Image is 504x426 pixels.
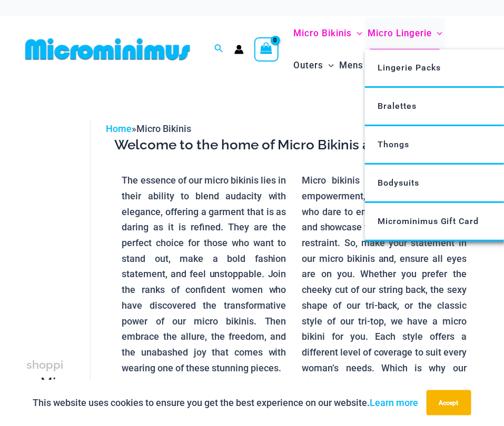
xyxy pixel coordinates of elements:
[378,178,419,188] span: Bodysuits
[106,123,192,134] span: »
[293,52,323,79] span: Outers
[378,101,417,111] span: Bralettes
[302,173,467,422] p: Micro bikinis stand as a symbol of empowerment, tailored for women who dare to embrace their true...
[234,45,244,54] a: Account icon link
[122,173,286,376] p: The essence of our micro bikinis lies in their ability to blend audacity with elegance, offering ...
[26,113,121,323] iframe: TrustedSite Certified
[368,20,432,47] span: Micro Lingerie
[293,20,352,47] span: Micro Bikinis
[26,358,63,390] span: shopping
[291,17,365,49] a: Micro BikinisMenu ToggleMenu Toggle
[114,136,475,154] h3: Welcome to the home of Micro Bikinis at Microminimus.
[378,63,441,73] span: Lingerie Packs
[352,20,362,47] span: Menu Toggle
[106,123,132,134] a: Home
[254,37,279,62] a: View Shopping Cart, empty
[365,17,445,49] a: Micro LingerieMenu ToggleMenu Toggle
[323,52,334,79] span: Menu Toggle
[33,395,419,411] p: This website uses cookies to ensure you get the best experience on our website.
[291,49,337,82] a: OutersMenu ToggleMenu Toggle
[427,390,471,415] button: Accept
[378,139,409,149] span: Thongs
[214,43,224,56] a: Search icon link
[370,397,419,408] a: Learn more
[21,37,194,61] img: MM SHOP LOGO FLAT
[289,16,483,83] nav: Site Navigation
[378,216,479,226] span: Microminimus Gift Card
[339,52,412,79] span: Mens Swimwear
[337,49,425,82] a: Mens SwimwearMenu ToggleMenu Toggle
[432,20,442,47] span: Menu Toggle
[137,123,192,134] span: Micro Bikinis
